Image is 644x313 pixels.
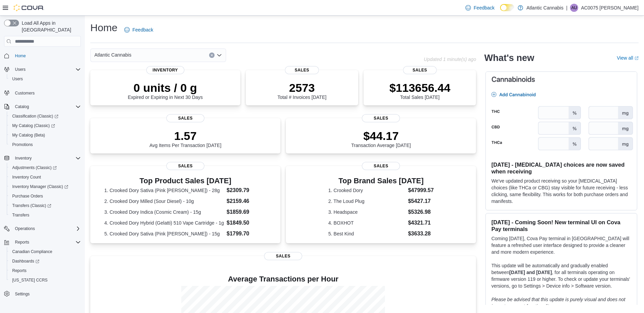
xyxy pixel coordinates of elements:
a: Promotions [10,141,36,149]
span: Reports [12,268,26,273]
a: Users [10,75,25,83]
dd: $47999.57 [408,186,434,194]
a: Classification (Classic) [7,111,84,121]
h3: [DATE] - Coming Soon! New terminal UI on Cova Pay terminals [491,219,631,232]
span: Purchase Orders [10,192,81,200]
a: Transfers (Classic) [7,201,84,210]
span: Reports [10,267,81,275]
div: AC0075 Upshall Kayleigh [570,4,578,12]
a: Feedback [463,1,497,15]
dd: $4321.71 [408,219,434,227]
span: Atlantic Cannabis [94,51,131,59]
a: Adjustments (Classic) [10,164,59,172]
dd: $2159.46 [227,197,266,205]
p: 0 units / 0 g [128,81,203,95]
p: Updated 1 minute(s) ago [424,57,476,62]
a: Home [12,52,29,60]
span: Users [15,67,25,72]
p: $113656.44 [389,81,450,95]
span: Sales [403,66,437,74]
a: Transfers [10,211,32,219]
a: My Catalog (Beta) [10,131,48,139]
svg: External link [634,56,639,60]
button: Catalog [1,102,84,111]
span: Customers [12,88,81,97]
p: This update will be automatically and gradually enabled between , for all terminals operating on ... [491,262,631,289]
span: Operations [12,225,81,233]
span: My Catalog (Beta) [12,132,45,138]
span: Promotions [10,141,81,149]
button: Catalog [12,103,32,111]
a: Inventory Count [10,173,44,181]
button: Users [7,74,84,84]
dt: 5. Crooked Dory Sativa (Pink [PERSON_NAME]) - 15g [104,230,224,237]
img: Cova [14,4,44,11]
a: [US_STATE] CCRS [10,276,50,284]
a: Reports [10,267,29,275]
h1: Home [90,21,117,35]
span: Washington CCRS [10,276,81,284]
span: Sales [166,114,204,122]
dd: $5326.98 [408,208,434,216]
span: Transfers [12,212,29,218]
span: Inventory Count [12,174,41,180]
span: Reports [12,238,81,246]
dt: 1. Crooked Dory [328,187,405,194]
p: Coming [DATE], Cova Pay terminal in [GEOGRAPHIC_DATA] will feature a refreshed user interface des... [491,235,631,255]
dd: $2309.79 [227,186,266,194]
div: Transaction Average [DATE] [351,129,411,148]
a: View allExternal link [617,55,639,61]
span: Canadian Compliance [10,248,81,256]
button: Open list of options [217,53,222,58]
button: Users [12,65,28,74]
h3: Top Product Sales [DATE] [104,177,266,185]
div: Total Sales [DATE] [389,81,450,100]
span: Users [12,76,23,82]
span: Feedback [474,4,494,11]
button: Settings [1,289,84,299]
p: 2573 [277,81,326,95]
button: Operations [1,224,84,233]
dt: 2. The Loud Plug [328,198,405,205]
button: Customers [1,88,84,98]
span: Users [12,65,81,74]
p: $44.17 [351,129,411,143]
a: Purchase Orders [10,192,46,200]
input: Dark Mode [500,4,514,11]
div: Total # Invoices [DATE] [277,81,326,100]
span: Users [10,75,81,83]
strong: [DATE] and [DATE] [509,270,552,275]
span: Purchase Orders [12,193,43,199]
span: Transfers (Classic) [12,203,51,208]
span: Canadian Compliance [12,249,52,254]
dt: 1. Crooked Dory Sativa (Pink [PERSON_NAME]) - 28g [104,187,224,194]
div: Expired or Expiring in Next 30 Days [128,81,203,100]
span: Load All Apps in [GEOGRAPHIC_DATA] [19,20,81,33]
button: Inventory [12,154,34,162]
span: Dashboards [10,257,81,265]
a: Inventory Manager (Classic) [10,183,71,191]
a: Dashboards [7,256,84,266]
span: Feedback [132,26,153,33]
h3: Top Brand Sales [DATE] [328,177,434,185]
h4: Average Transactions per Hour [96,275,471,283]
a: Feedback [122,23,156,37]
span: Sales [362,114,400,122]
dt: 2. Crooked Dory Milled (Sour Diesel) - 10g [104,198,224,205]
dd: $1849.50 [227,219,266,227]
button: Users [1,65,84,74]
a: My Catalog (Classic) [7,121,84,130]
span: Inventory Count [10,173,81,181]
a: Classification (Classic) [10,112,61,120]
button: Reports [12,238,32,246]
span: [US_STATE] CCRS [12,277,48,283]
dt: 3. Headspace [328,209,405,215]
a: Inventory Manager (Classic) [7,182,84,191]
button: Inventory Count [7,172,84,182]
span: Catalog [15,104,29,109]
span: My Catalog (Beta) [10,131,81,139]
button: Home [1,51,84,61]
button: [US_STATE] CCRS [7,275,84,285]
a: My Catalog (Classic) [10,122,58,130]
